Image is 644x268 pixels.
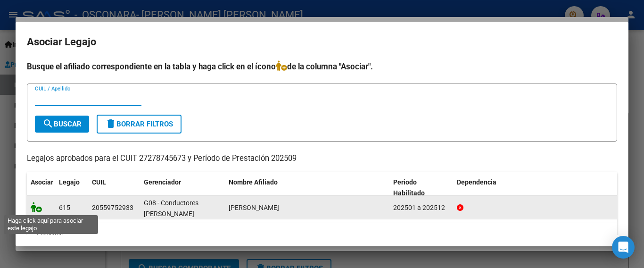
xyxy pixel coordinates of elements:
span: Gerenciador [144,178,181,186]
button: Buscar [35,116,89,133]
span: G08 - Conductores [PERSON_NAME] [144,199,198,218]
mat-icon: delete [105,118,116,129]
datatable-header-cell: Gerenciador [140,172,225,203]
span: Dependencia [457,178,496,186]
span: Nombre Afiliado [229,178,278,186]
datatable-header-cell: CUIL [88,172,140,203]
div: 20559752933 [92,202,133,213]
p: Legajos aprobados para el CUIT 27278745673 y Período de Prestación 202509 [27,153,617,165]
datatable-header-cell: Periodo Habilitado [389,172,453,203]
mat-icon: search [42,118,54,129]
span: 615 [59,204,70,211]
button: Borrar Filtros [97,115,182,134]
span: Borrar Filtros [105,120,173,128]
div: 202501 a 202512 [393,202,449,213]
span: Legajo [59,178,80,186]
h2: Asociar Legajo [27,33,617,51]
datatable-header-cell: Asociar [27,172,55,203]
datatable-header-cell: Dependencia [453,172,618,203]
span: CUIL [92,178,106,186]
span: Buscar [42,120,82,128]
span: Periodo Habilitado [393,178,425,197]
h4: Busque el afiliado correspondiente en la tabla y haga click en el ícono de la columna "Asociar". [27,60,617,73]
datatable-header-cell: Legajo [55,172,88,203]
span: Asociar [31,178,53,186]
span: LUNA SANTINO [229,204,279,211]
datatable-header-cell: Nombre Afiliado [225,172,389,203]
div: Open Intercom Messenger [612,236,635,259]
div: 1 registros [27,223,617,247]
